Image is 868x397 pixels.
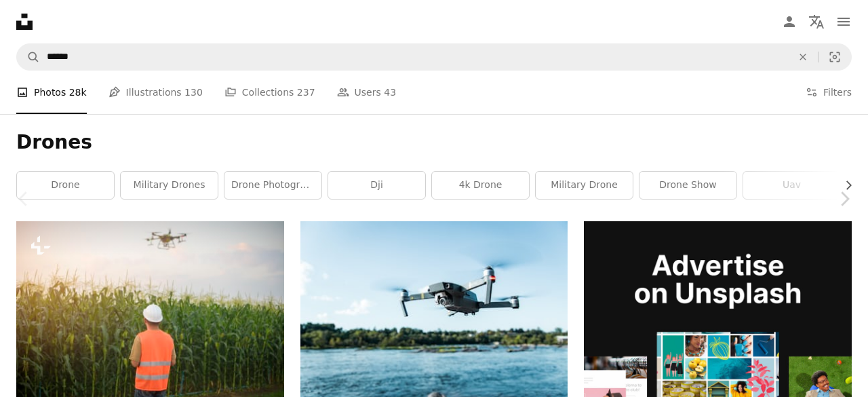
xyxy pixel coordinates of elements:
a: dji [328,172,425,199]
a: black DJI Mavi quadcopter near body of water [300,304,568,316]
a: A male engineer controlling drone spraying fertilizer and pesticide over farmland,High technology... [16,304,284,316]
a: drone photography [224,172,321,199]
a: drone [17,172,114,199]
button: Language [803,8,830,35]
form: Find visuals sitewide [16,43,852,71]
a: Next [821,134,868,264]
button: Clear [788,44,818,70]
a: uav [743,172,840,199]
span: 237 [297,85,315,100]
a: drone show [639,172,736,199]
button: Search Unsplash [17,44,40,70]
span: 130 [184,85,203,100]
h1: Drones [16,130,852,155]
button: Menu [830,8,857,35]
a: Log in / Sign up [776,8,803,35]
button: Visual search [818,44,851,70]
button: Filters [806,71,852,114]
a: Home — Unsplash [16,14,33,30]
a: Collections 237 [224,71,315,114]
span: 43 [384,85,396,100]
a: military drones [121,172,218,199]
a: Users 43 [337,71,397,114]
a: 4k drone [432,172,529,199]
a: Illustrations 130 [108,71,203,114]
a: military drone [536,172,633,199]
